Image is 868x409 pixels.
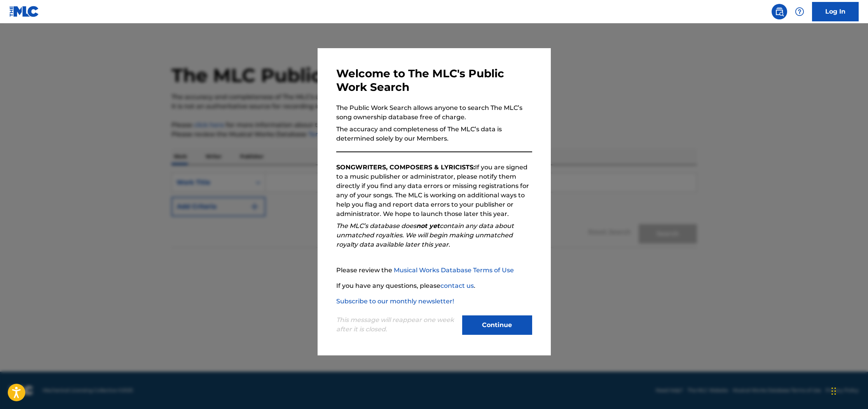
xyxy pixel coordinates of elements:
[336,315,458,334] p: This message will reappear one week after it is closed.
[795,7,804,16] img: help
[336,163,532,219] p: If you are signed to a music publisher or administrator, please notify them directly if you find ...
[336,125,532,143] p: The accuracy and completeness of The MLC’s data is determined solely by our Members.
[336,67,532,94] h3: Welcome to The MLC's Public Work Search
[792,4,807,19] div: Help
[394,266,514,274] a: Musical Works Database Terms of Use
[336,281,532,291] p: If you have any questions, please .
[829,372,868,409] iframe: Chat Widget
[462,315,532,335] button: Continue
[336,222,514,248] em: The MLC’s database does contain any data about unmatched royalties. We will begin making unmatche...
[775,7,784,16] img: search
[772,4,787,19] a: Public Search
[831,379,836,403] div: Drag
[336,164,475,171] strong: SONGWRITERS, COMPOSERS & LYRICISTS:
[812,2,859,21] a: Log In
[336,103,532,122] p: The Public Work Search allows anyone to search The MLC’s song ownership database free of charge.
[336,266,532,275] p: Please review the
[9,6,39,17] img: MLC Logo
[440,282,474,289] a: contact us
[336,298,454,305] a: Subscribe to our monthly newsletter!
[416,222,440,230] strong: not yet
